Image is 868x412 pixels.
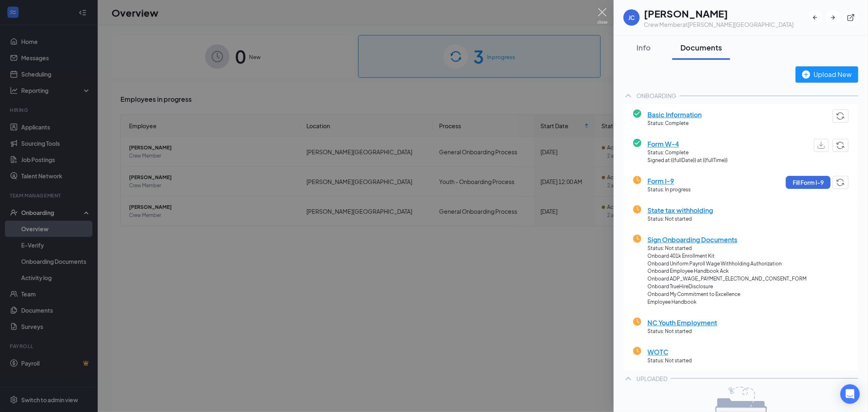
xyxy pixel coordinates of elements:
span: Status: Complete [647,149,728,157]
span: Basic Information [647,110,702,120]
span: Signed at: {{fullDate}} at {{fullTime}} [647,157,728,164]
div: Open Intercom Messenger [840,384,860,404]
svg: ArrowLeftNew [811,13,819,22]
div: Upload New [802,69,852,79]
div: UPLOADED [636,375,667,383]
svg: ExternalLink [847,13,855,22]
svg: ChevronUp [623,91,633,101]
span: State tax withholding [647,205,713,215]
span: Status: Not started [647,245,807,252]
span: NC Youth Employment [647,318,717,328]
button: ArrowLeftNew [808,10,822,25]
h1: [PERSON_NAME] [644,7,794,20]
svg: ArrowRight [829,13,837,22]
svg: ChevronUp [623,374,633,384]
div: Crew Member at [PERSON_NAME][GEOGRAPHIC_DATA] [644,20,794,28]
button: Fill Form I-9 [786,176,831,189]
button: ArrowRight [826,10,840,25]
span: Sign Onboarding Documents [647,234,807,245]
div: Documents [680,42,722,53]
span: Status: Not started [647,357,692,365]
span: Status: In progress [647,186,691,194]
span: Onboard TrueHireDisclosure [647,283,807,291]
span: Status: Not started [647,215,713,223]
button: ExternalLink [844,10,858,25]
span: Status: Not started [647,328,717,335]
button: Upload New [796,66,858,83]
span: Onboard My Commitment to Excellence [647,291,807,298]
div: ONBOARDING [636,92,676,100]
span: Employee Handbook [647,298,807,306]
span: Form I-9 [647,176,691,186]
span: Status: Complete [647,120,702,127]
span: Onboard 401k Enrollment Kit [647,252,807,260]
span: WOTC [647,347,692,357]
span: Onboard Uniform Payroll Wage Withholding Authorization [647,260,807,268]
span: Onboard ADP_WAGE_PAYMENT_ELECTION_AND_CONSENT_FORM [647,275,807,283]
div: JC [628,13,635,22]
div: Info [632,42,656,53]
span: Form W-4 [647,139,728,149]
span: Onboard Employee Handbook Ack [647,267,807,275]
